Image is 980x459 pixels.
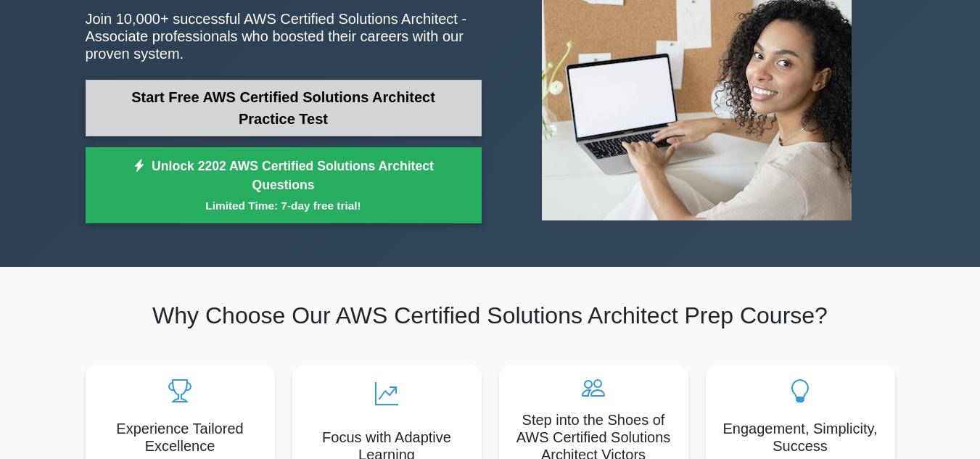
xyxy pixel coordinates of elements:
[86,80,482,136] a: Start Free AWS Certified Solutions Architect Practice Test
[86,147,482,224] a: Unlock 2202 AWS Certified Solutions Architect QuestionsLimited Time: 7-day free trial!
[86,302,895,329] h2: Why Choose Our AWS Certified Solutions Architect Prep Course?
[86,10,482,62] p: Join 10,000+ successful AWS Certified Solutions Architect - Associate professionals who boosted t...
[717,420,884,455] h5: Engagement, Simplicity, Success
[97,420,263,455] h5: Experience Tailored Excellence
[104,197,464,214] small: Limited Time: 7-day free trial!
